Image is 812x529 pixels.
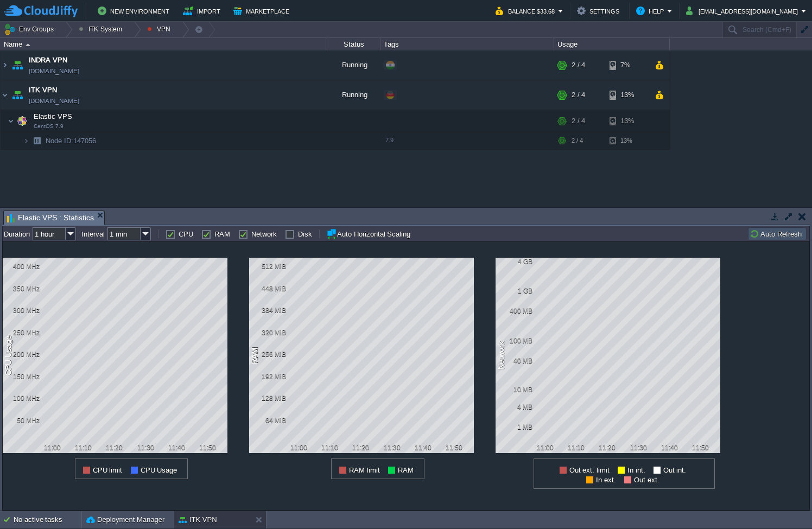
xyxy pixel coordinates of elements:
div: 11:50 [687,444,714,451]
div: 384 MiB [251,307,286,314]
a: INDRA VPN [29,55,67,66]
button: Auto Refresh [750,229,805,239]
div: Status [327,38,380,50]
img: AMDAwAAAACH5BAEAAAAALAAAAAABAAEAAAICRAEAOw== [8,110,14,132]
div: 11:40 [163,444,190,451]
div: Usage [555,38,669,50]
div: 1 MB [497,423,532,431]
img: AMDAwAAAACH5BAEAAAAALAAAAAABAAEAAAICRAEAOw== [29,132,45,149]
a: [DOMAIN_NAME] [29,66,79,77]
div: 11:10 [316,444,344,451]
label: Interval [81,230,105,238]
img: AMDAwAAAACH5BAEAAAAALAAAAAABAAEAAAICRAEAOw== [10,50,25,80]
div: 64 MiB [251,417,286,424]
div: Name [1,38,326,50]
div: 13% [610,110,645,132]
span: 7.9 [385,137,394,143]
span: RAM [398,466,414,474]
div: Running [326,80,380,110]
img: AMDAwAAAACH5BAEAAAAALAAAAAABAAEAAAICRAEAOw== [15,110,30,132]
div: 512 MiB [251,263,286,270]
div: CPU Usage [3,334,16,377]
div: 150 MHz [4,373,40,380]
div: 448 MiB [251,285,286,292]
div: 2 / 4 [572,80,585,110]
div: 2 / 4 [572,110,585,132]
div: 11:20 [347,444,375,451]
div: 320 MiB [251,329,286,336]
div: 50 MHz [4,417,40,424]
div: 11:40 [656,444,683,451]
div: 2 / 4 [572,132,583,149]
div: 13% [610,132,645,149]
div: 100 MHz [4,394,40,402]
span: Out ext. limit [569,466,610,474]
div: 100 MB [497,337,532,345]
span: CPU limit [93,466,123,474]
a: Elastic VPSCentOS 7.9 [33,112,74,120]
span: [DOMAIN_NAME] [29,95,79,106]
img: AMDAwAAAACH5BAEAAAAALAAAAAABAAEAAAICRAEAOw== [23,132,29,149]
span: Out int. [663,466,687,474]
div: 11:10 [563,444,590,451]
div: 10 MB [497,386,532,393]
button: VPN [147,22,174,37]
img: AMDAwAAAACH5BAEAAAAALAAAAAABAAEAAAICRAEAOw== [10,80,25,110]
div: 11:00 [531,444,559,451]
span: Node ID: [46,137,73,145]
label: CPU [179,230,193,238]
span: Out ext. [634,476,659,484]
div: Tags [381,38,554,50]
button: Deployment Manager [86,514,164,525]
div: 300 MHz [4,307,40,314]
div: 400 MB [497,307,532,315]
div: 250 MHz [4,329,40,336]
div: Running [326,50,380,80]
div: 256 MiB [251,350,286,358]
div: 11:40 [409,444,436,451]
div: 400 MHz [4,263,40,270]
div: 7% [610,50,645,80]
div: 4 GB [497,258,532,265]
div: 128 MiB [251,394,286,402]
button: ITK System [79,22,125,37]
span: ITK VPN [29,85,57,95]
div: 200 MHz [4,350,40,358]
a: Node ID:147056 [45,136,98,145]
div: 11:20 [594,444,621,451]
div: 11:30 [132,444,159,451]
label: Network [251,230,277,238]
div: 350 MHz [4,285,40,292]
img: CloudJiffy [4,4,78,18]
button: ITK VPN [179,514,217,525]
button: [EMAIL_ADDRESS][DOMAIN_NAME] [686,4,801,17]
label: Duration [4,230,30,238]
span: CPU Usage [141,466,177,474]
img: AMDAwAAAACH5BAEAAAAALAAAAAABAAEAAAICRAEAOw== [1,50,9,80]
span: In int. [627,466,645,474]
button: Marketplace [233,4,293,17]
span: 147056 [45,136,98,145]
div: 40 MB [497,357,532,365]
div: 11:10 [70,444,97,451]
span: RAM limit [349,466,380,474]
button: Balance $33.68 [496,4,558,17]
img: AMDAwAAAACH5BAEAAAAALAAAAAABAAEAAAICRAEAOw== [1,80,9,110]
div: 2 / 4 [572,50,585,80]
button: Auto Horizontal Scaling [326,228,414,239]
button: Env Groups [4,22,58,37]
div: 11:30 [378,444,405,451]
div: Network [496,340,509,371]
div: 11:50 [194,444,221,451]
div: 11:00 [39,444,66,451]
div: 1 GB [497,287,532,295]
span: CentOS 7.9 [34,123,64,130]
div: 13% [610,80,645,110]
div: 11:50 [441,444,468,451]
span: In ext. [596,476,616,484]
button: Settings [577,4,623,17]
div: 11:30 [625,444,652,451]
label: RAM [214,230,230,238]
div: 11:20 [101,444,128,451]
